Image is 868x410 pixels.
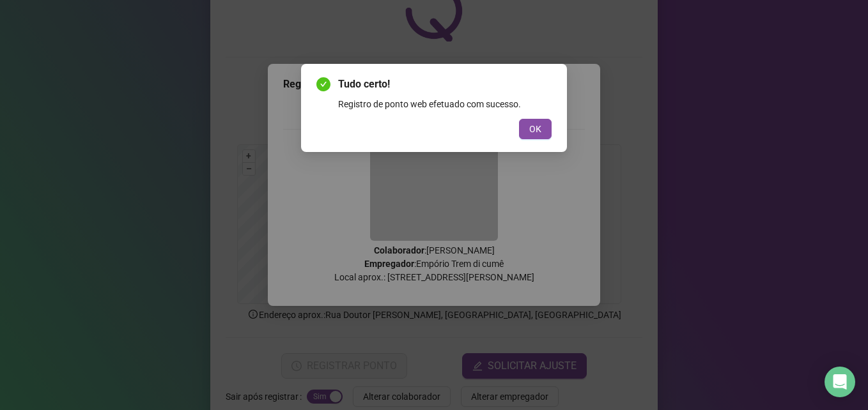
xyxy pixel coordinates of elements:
span: Tudo certo! [338,77,552,92]
div: Registro de ponto web efetuado com sucesso. [338,97,552,111]
span: check-circle [316,77,330,91]
div: Open Intercom Messenger [825,367,855,397]
button: OK [519,119,552,139]
span: OK [529,122,541,136]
